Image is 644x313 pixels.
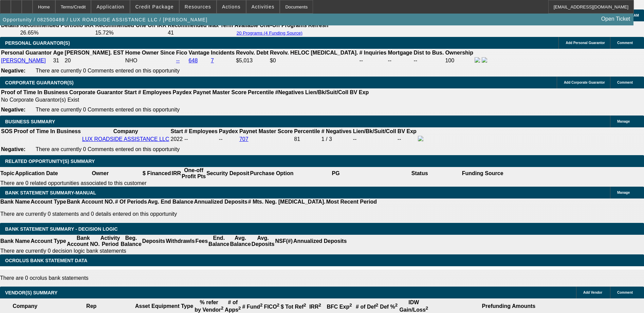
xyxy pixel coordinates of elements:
span: Application [96,4,124,9]
th: Bank Account NO. [67,199,115,205]
span: Actions [222,4,241,9]
th: Available One-Off Programs [234,22,307,29]
td: -- [388,57,413,64]
b: # Employees [138,89,171,95]
span: There are currently 0 Comments entered on this opportunity [36,107,180,112]
th: One-off Profit Pts [181,167,206,180]
b: Mortgage [388,50,412,56]
span: Manage [617,191,630,194]
td: 31 [53,57,63,64]
b: Personal Guarantor [1,50,52,56]
span: There are currently 0 Comments entered on this opportunity [36,68,180,74]
b: Lien/Bk/Suit/Coll [305,89,348,95]
b: Paydex [173,89,192,95]
b: # Inquiries [359,50,386,56]
b: Ownership [445,50,473,56]
b: Paydex [219,128,238,134]
sup: 2 [238,306,241,311]
b: Revolv. HELOC [MEDICAL_DATA]. [270,50,358,56]
b: Corporate Guarantor [69,89,123,95]
th: Activity Period [100,235,121,248]
div: 1 / 3 [321,136,352,142]
sup: 2 [277,302,279,308]
th: Beg. Balance [120,235,142,248]
b: Incidents [211,50,235,56]
td: 2022 [170,135,183,143]
b: Company [113,128,138,134]
th: PG [294,167,378,180]
b: % refer by Vendor [195,299,223,313]
th: SOS [1,128,13,135]
th: # Mts. Neg. [MEDICAL_DATA]. [248,199,326,205]
b: # Employees [184,128,218,134]
b: FICO [264,304,279,310]
td: 20 [65,57,124,64]
b: Paynet Master Score [193,89,246,95]
a: LUX ROADSIDE ASSISTANCE LLC [82,136,169,142]
th: Avg. End Balance [147,199,194,205]
th: Deposits [142,235,166,248]
th: IRR [171,167,181,180]
sup: 2 [426,306,428,311]
th: Withdrawls [165,235,195,248]
img: linkedin-icon.png [482,57,487,63]
b: Def % [380,304,398,310]
span: Manage [617,120,630,123]
th: Refresh [308,22,329,29]
b: # Negatives [321,128,352,134]
td: -- [413,57,444,64]
b: Age [53,50,63,56]
th: Account Type [30,235,67,248]
b: Negative: [1,107,25,112]
th: Bank Account NO. [67,235,100,248]
sup: 2 [260,302,262,308]
a: -- [176,58,180,63]
span: Comment [617,81,633,84]
b: Revolv. Debt [236,50,269,56]
td: $0 [270,57,358,64]
th: Annualized Deposits [293,235,347,248]
sup: 2 [395,302,398,308]
a: 7 [211,58,214,63]
span: VENDOR(S) SUMMARY [5,290,57,295]
span: Comment [617,291,633,294]
td: 100 [445,57,474,64]
td: -- [397,135,417,143]
span: Activities [252,4,275,9]
b: BV Exp [398,128,417,134]
button: Actions [217,0,246,13]
span: Add Vendor [583,291,602,294]
span: PERSONAL GUARANTOR(S) [5,40,70,46]
span: Bank Statement Summary - Decision Logic [5,226,118,232]
b: BV Exp [350,89,369,95]
td: $5,013 [236,57,269,64]
td: 15.72% [95,29,167,36]
th: Purchase Option [250,167,294,180]
sup: 2 [349,302,352,308]
b: Home Owner Since [125,50,175,56]
button: Credit Package [130,0,179,13]
td: No Corporate Guarantor(s) Exist [1,97,372,103]
span: Add Corporate Guarantor [564,81,605,84]
span: BUSINESS SUMMARY [5,119,55,124]
span: Credit Package [135,4,174,9]
span: Opportunity / 082500488 / LUX ROADSIDE ASSISTANCE LLC / [PERSON_NAME] [3,17,207,22]
b: Asset Equipment Type [135,303,193,309]
b: # of Apps [225,299,241,313]
th: Owner [58,167,142,180]
b: Paynet Master Score [239,128,293,134]
a: 648 [189,58,198,63]
span: Comment [617,41,633,45]
th: End. Balance [208,235,229,248]
b: Lien/Bk/Suit/Coll [353,128,396,134]
th: Fees [195,235,208,248]
b: # of Def [356,304,378,310]
th: Funding Source [462,167,504,180]
span: CORPORATE GUARANTOR(S) [5,80,74,85]
b: IDW Gain/Loss [399,299,428,313]
a: 707 [239,136,249,142]
th: # Of Periods [115,199,147,205]
th: Proof of Time In Business [14,128,81,135]
img: facebook-icon.png [418,136,423,141]
b: Negative: [1,68,25,74]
